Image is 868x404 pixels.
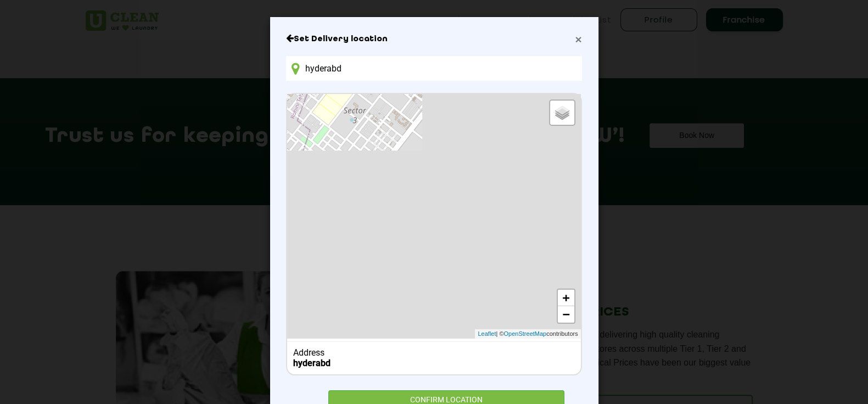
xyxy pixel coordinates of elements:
b: hyderabd [293,358,331,368]
a: OpenStreetMap [503,329,546,339]
a: Zoom in [558,290,574,306]
a: Zoom out [558,306,574,323]
a: Leaflet [478,329,496,339]
div: | © contributors [475,329,580,339]
span: × [575,33,581,46]
input: Enter location [286,56,581,81]
a: Layers [550,101,574,125]
button: Close [575,34,581,45]
h6: Close [286,34,581,45]
div: Address [293,347,575,358]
